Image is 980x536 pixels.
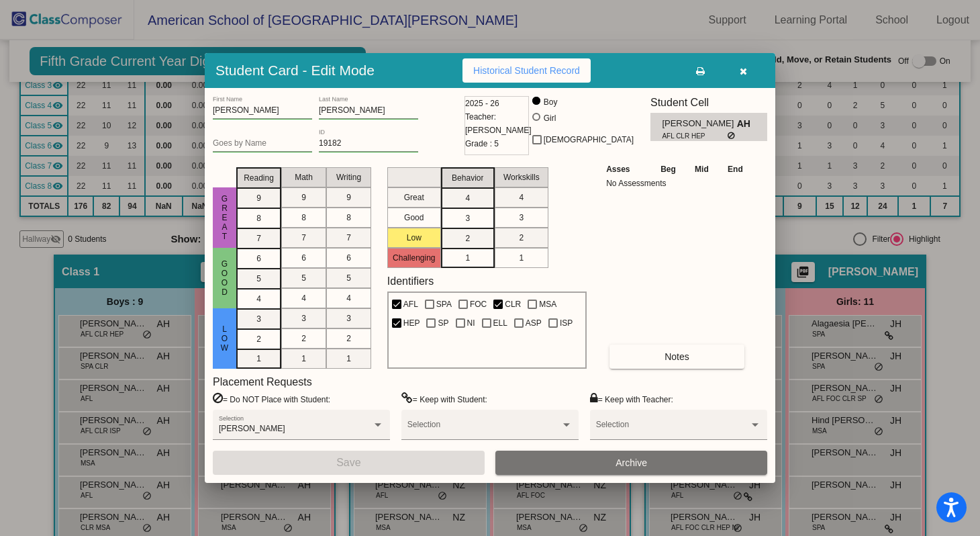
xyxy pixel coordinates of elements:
span: 5 [301,272,306,284]
span: [PERSON_NAME] [662,117,736,131]
span: 2 [519,232,524,244]
span: 9 [256,192,261,204]
span: 7 [346,232,351,244]
span: 4 [346,292,351,304]
span: 1 [301,353,306,365]
span: Low [219,324,231,353]
span: 9 [346,191,351,204]
span: 1 [256,353,261,365]
span: Teacher: [PERSON_NAME] [465,110,532,137]
span: Reading [244,172,274,184]
th: Mid [685,162,718,177]
span: AFL CLR HEP [662,131,727,141]
h3: Student Card - Edit Mode [215,62,375,79]
label: = Keep with Student: [401,392,487,406]
span: 3 [256,313,261,325]
span: 6 [346,252,351,264]
span: Behavior [452,172,483,184]
span: 1 [346,353,351,365]
span: FOC [470,296,487,312]
span: 1 [465,252,470,264]
span: MSA [539,296,556,312]
span: Writing [336,171,361,183]
span: Great [219,194,231,241]
span: AFL [403,296,418,312]
button: Archive [495,451,767,475]
div: Girl [543,112,556,124]
span: 7 [301,232,306,244]
span: HEP [403,315,420,331]
span: 2 [346,332,351,345]
span: AH [737,117,756,131]
span: 2 [301,332,306,345]
span: 3 [301,312,306,324]
span: 2025 - 26 [465,97,499,110]
div: Boy [543,96,558,108]
span: 1 [519,252,524,264]
span: [DEMOGRAPHIC_DATA] [544,132,634,148]
span: ASP [526,315,542,331]
span: Save [336,457,360,468]
span: Workskills [503,171,540,183]
th: Asses [603,162,651,177]
span: Archive [616,457,647,468]
span: ELL [493,315,507,331]
span: Good [219,259,231,297]
span: 8 [346,212,351,224]
span: 6 [256,253,261,265]
span: 5 [256,273,261,285]
label: Placement Requests [213,375,312,388]
span: 3 [346,312,351,324]
span: 3 [519,212,524,224]
span: Math [295,171,313,183]
h3: Student Cell [650,96,767,109]
button: Historical Student Record [462,58,591,83]
span: SPA [436,296,452,312]
span: Notes [665,351,689,362]
button: Notes [609,345,744,369]
span: NI [467,315,475,331]
label: = Keep with Teacher: [590,392,673,406]
span: [PERSON_NAME] [219,424,285,433]
th: Beg [651,162,686,177]
span: 4 [519,191,524,204]
span: 2 [465,232,470,244]
th: End [718,162,753,177]
span: 8 [256,212,261,224]
span: 4 [301,292,306,304]
span: 3 [465,212,470,224]
span: SP [438,315,448,331]
span: CLR [505,296,521,312]
span: 4 [465,192,470,204]
span: 2 [256,333,261,345]
span: Grade : 5 [465,137,499,150]
span: 6 [301,252,306,264]
span: 8 [301,212,306,224]
span: 9 [301,191,306,204]
input: goes by name [213,139,312,148]
span: ISP [560,315,573,331]
label: = Do NOT Place with Student: [213,392,330,406]
td: No Assessments [603,177,752,190]
button: Save [213,451,485,475]
span: 5 [346,272,351,284]
input: Enter ID [319,139,418,148]
span: Historical Student Record [473,65,580,76]
label: Identifiers [387,275,434,287]
span: 7 [256,232,261,244]
span: 4 [256,293,261,305]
